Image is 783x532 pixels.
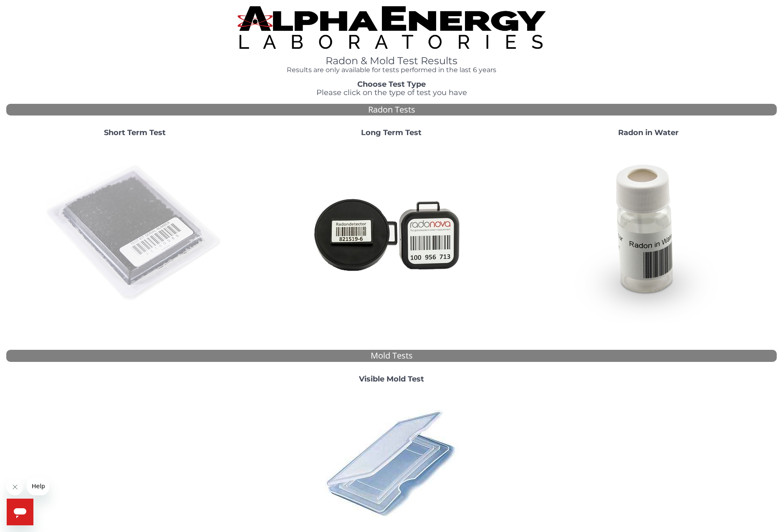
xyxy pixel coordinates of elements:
img: ShortTerm.jpg [45,144,225,323]
h1: Radon & Mold Test Results [237,55,546,66]
img: Radtrak2vsRadtrak3.jpg [302,144,481,323]
div: Mold Tests [6,350,777,362]
h4: Results are only available for tests performed in the last 6 years [237,66,546,74]
div: Radon Tests [6,104,777,116]
iframe: Close message [7,479,23,495]
iframe: Message from company [27,477,49,495]
strong: Radon in Water [618,128,679,137]
iframe: Button to launch messaging window [7,499,33,525]
strong: Choose Test Type [357,80,426,89]
span: Please click on the type of test you have [316,88,467,97]
img: TightCrop.jpg [237,6,546,49]
strong: Long Term Test [361,128,422,137]
strong: Short Term Test [104,128,166,137]
strong: Visible Mold Test [359,374,424,384]
img: RadoninWater.jpg [558,144,738,323]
